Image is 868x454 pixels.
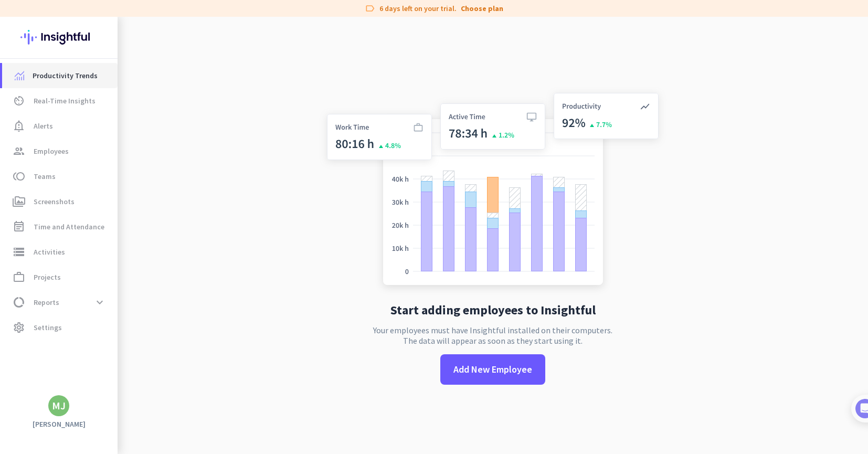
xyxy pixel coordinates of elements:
[34,195,75,208] span: Screenshots
[134,138,199,149] p: About 10 minutes
[33,69,98,82] span: Productivity Trends
[373,325,612,346] p: Your employees must have Insightful installed on their computers. The data will appear as soon as...
[40,252,114,273] a: Show me how
[89,5,123,23] h1: Tasks
[13,195,25,208] i: perm_media
[40,295,121,306] button: Mark as completed
[440,354,545,385] button: Add New Employee
[184,4,203,23] div: Close
[13,321,25,334] i: settings
[13,246,25,258] i: storage
[13,271,25,283] i: work_outline
[461,3,503,14] a: Choose plan
[34,220,104,233] span: Time and Attendance
[10,138,37,149] p: 4 steps
[2,265,118,290] a: work_outlineProjects
[13,120,25,132] i: notification_important
[34,246,65,258] span: Activities
[2,315,118,340] a: settingsSettings
[90,293,109,312] button: expand_more
[34,296,59,309] span: Reports
[105,328,157,369] button: Help
[34,271,61,283] span: Projects
[2,290,118,315] a: data_usageReportsexpand_more
[13,94,25,107] i: av_timer
[40,244,183,273] div: Show me how
[34,94,96,107] span: Real-Time Insights
[40,183,178,193] div: Add employees
[2,63,118,88] a: menu-itemProductivity Trends
[61,354,97,361] span: Messages
[34,170,56,183] span: Teams
[365,3,375,14] i: label
[20,17,97,58] img: Insightful logo
[390,304,596,316] h2: Start adding employees to Insightful
[123,354,140,361] span: Help
[2,113,118,139] a: notification_importantAlerts
[15,78,195,103] div: You're just a few steps away from completing the essential app setup
[2,139,118,164] a: groupEmployees
[13,170,25,183] i: toll
[37,110,54,126] img: Profile image for Tamara
[52,400,66,411] div: MJ
[13,296,25,309] i: data_usage
[15,40,195,78] div: 🎊 Welcome to Insightful! 🎊
[13,220,25,233] i: event_note
[2,239,118,265] a: storageActivities
[2,214,118,239] a: event_noteTime and Attendance
[52,328,105,369] button: Messages
[453,363,532,376] span: Add New Employee
[157,328,210,369] button: Tasks
[58,113,173,123] div: [PERSON_NAME] from Insightful
[40,200,183,244] div: It's time to add your employees! This is crucial since Insightful will start collecting their act...
[13,145,25,157] i: group
[172,354,195,361] span: Tasks
[34,120,53,132] span: Alerts
[2,164,118,189] a: tollTeams
[34,145,69,157] span: Employees
[2,189,118,214] a: perm_mediaScreenshots
[2,88,118,113] a: av_timerReal-Time Insights
[319,87,666,295] img: no-search-results
[19,179,190,196] div: 1Add employees
[15,354,37,361] span: Home
[34,321,62,334] span: Settings
[15,71,24,80] img: menu-item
